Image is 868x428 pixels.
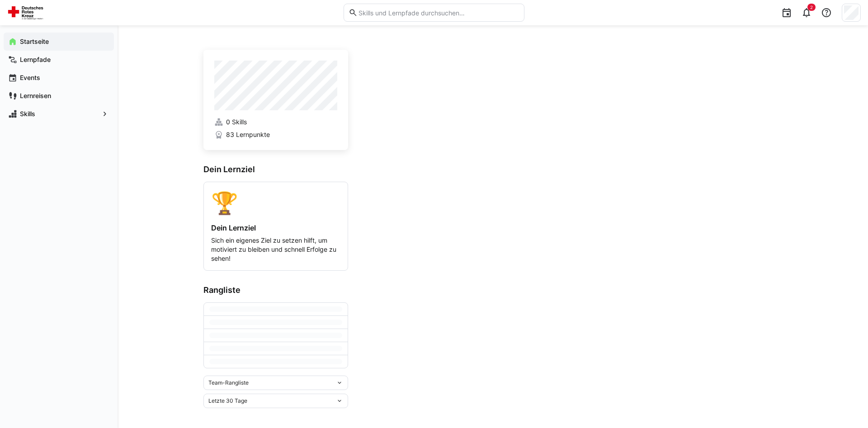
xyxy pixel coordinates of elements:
h4: Dein Lernziel [211,223,340,232]
input: Skills und Lernpfade durchsuchen… [358,9,519,17]
h3: Dein Lernziel [203,165,348,174]
span: 0 Skills [226,118,247,127]
p: Sich ein eigenes Ziel zu setzen hilft, um motiviert zu bleiben und schnell Erfolge zu sehen! [211,236,340,263]
span: 83 Lernpunkte [226,130,270,139]
a: 0 Skills [214,118,337,127]
span: 2 [810,5,813,10]
div: 🏆 [211,189,340,216]
span: Team-Rangliste [208,379,249,386]
h3: Rangliste [203,285,348,295]
span: Letzte 30 Tage [208,397,247,404]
